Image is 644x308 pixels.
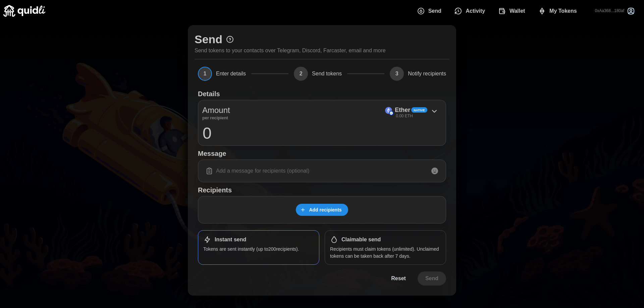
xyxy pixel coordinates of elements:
img: Ether (on Base) [385,107,392,114]
p: per recipient [202,116,230,120]
span: Send [428,4,441,18]
p: 0xAa368...180af [595,8,624,14]
span: Notify recipients [408,71,446,76]
h1: Message [198,149,446,158]
input: Add a message for recipients (optional) [202,164,442,178]
span: Activity [466,4,485,18]
img: Quidli [3,5,45,17]
h1: Send [195,32,222,47]
input: 0 [202,125,442,141]
p: Recipients must claim tokens (unlimited). Unclaimed tokens can be taken back after 7 days. [330,246,441,259]
h1: Instant send [215,236,246,243]
button: 3Notify recipients [390,67,446,81]
p: 0.00 ETH [396,113,413,119]
span: Enter details [216,71,246,76]
span: Reset [391,272,406,285]
p: Tokens are sent instantly (up to 200 recipients). [203,246,314,252]
span: Send [425,272,438,285]
span: 1 [198,67,212,81]
button: Wallet [493,4,533,18]
p: Ether [395,105,410,115]
span: Wallet [509,4,525,18]
span: 3 [390,67,404,81]
h1: Claimable send [341,236,381,243]
button: Activity [449,4,493,18]
button: 1Enter details [198,67,246,81]
span: Add recipients [309,204,341,215]
span: My Tokens [549,4,577,18]
span: 2 [294,67,308,81]
h1: Recipients [198,186,446,194]
button: Reset [383,271,414,286]
button: Send [418,271,446,286]
button: Add recipients [296,204,348,216]
button: My Tokens [533,4,584,18]
h1: Details [198,89,220,98]
p: Send tokens to your contacts over Telegram, Discord, Farcaster, email and more [195,47,386,55]
button: 0xAa368...180af [590,1,641,21]
span: Send tokens [312,71,342,76]
button: 2Send tokens [294,67,342,81]
span: Native [414,108,425,113]
p: Amount [202,104,230,116]
button: Send [412,4,449,18]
